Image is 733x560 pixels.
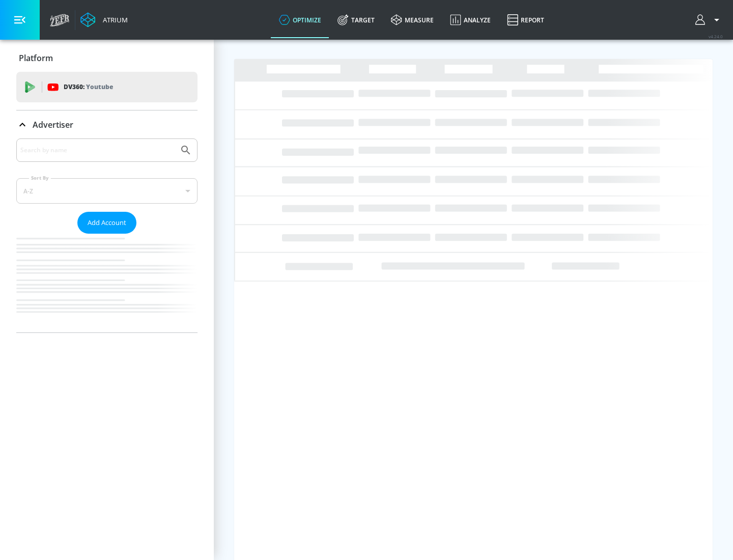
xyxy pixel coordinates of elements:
[271,2,329,38] a: optimize
[16,72,198,102] div: DV360: Youtube
[86,81,113,92] p: Youtube
[709,34,723,39] span: v 4.24.0
[77,212,136,234] button: Add Account
[442,2,499,38] a: Analyze
[383,2,442,38] a: measure
[80,12,128,27] a: Atrium
[329,2,383,38] a: Target
[33,119,73,130] p: Advertiser
[16,178,198,204] div: A-Z
[16,44,198,72] div: Platform
[499,2,552,38] a: Report
[99,15,128,24] div: Atrium
[88,217,126,229] span: Add Account
[64,81,113,93] p: DV360:
[29,175,51,181] label: Sort By
[16,138,198,332] div: Advertiser
[20,144,175,157] input: Search by name
[16,234,198,332] nav: list of Advertiser
[19,52,53,64] p: Platform
[16,110,198,139] div: Advertiser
